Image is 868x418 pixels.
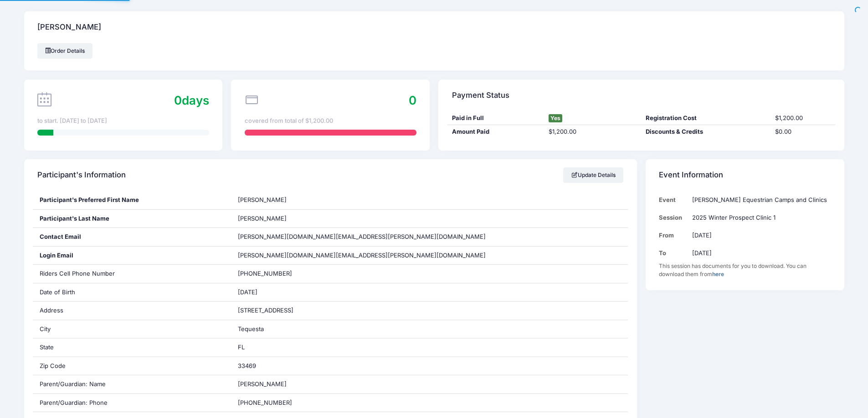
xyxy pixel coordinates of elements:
[238,325,264,332] span: Tequesta
[37,43,93,59] a: Order Details
[238,233,486,240] span: [PERSON_NAME][DOMAIN_NAME][EMAIL_ADDRESS][PERSON_NAME][DOMAIN_NAME]
[447,114,544,123] div: Paid in Full
[174,93,182,107] span: 0
[33,210,231,228] div: Participant's Last Name
[33,247,231,265] div: Login Email
[245,116,416,126] div: covered from total of $1,200.00
[33,191,231,209] div: Participant's Preferred First Name
[238,196,287,203] span: [PERSON_NAME]
[659,162,723,188] h4: Event Information
[659,262,831,278] div: This session has documents for you to download. You can download them from
[688,227,831,244] td: [DATE]
[33,320,231,338] div: City
[238,343,245,351] span: FL
[641,127,770,136] div: Discounts & Credits
[659,191,687,209] td: Event
[33,265,231,283] div: Riders Cell Phone Number
[688,244,831,262] td: [DATE]
[549,114,562,122] span: Yes
[544,127,642,136] div: $1,200.00
[33,283,231,302] div: Date of Birth
[447,127,544,136] div: Amount Paid
[712,271,724,277] a: here
[33,228,231,246] div: Contact Email
[33,357,231,375] div: Zip Code
[238,362,256,369] span: 33469
[238,251,486,260] span: [PERSON_NAME][DOMAIN_NAME][EMAIL_ADDRESS][PERSON_NAME][DOMAIN_NAME]
[659,244,687,262] td: To
[238,270,292,277] span: [PHONE_NUMBER]
[659,227,687,244] td: From
[409,93,416,107] span: 0
[688,191,831,209] td: [PERSON_NAME] Equestrian Camps and Clinics
[563,167,624,183] a: Update Details
[452,82,509,108] h4: Payment Status
[238,307,293,314] span: [STREET_ADDRESS]
[33,394,231,412] div: Parent/Guardian: Phone
[37,162,126,188] h4: Participant's Information
[174,91,209,109] div: days
[659,209,687,227] td: Session
[238,215,287,222] span: [PERSON_NAME]
[770,114,835,123] div: $1,200.00
[238,399,292,406] span: [PHONE_NUMBER]
[37,116,209,126] div: to start. [DATE] to [DATE]
[641,114,770,123] div: Registration Cost
[238,380,287,388] span: [PERSON_NAME]
[37,15,101,40] h4: [PERSON_NAME]
[238,288,257,296] span: [DATE]
[688,209,831,227] td: 2025 Winter Prospect Clinic 1
[33,338,231,357] div: State
[770,127,835,136] div: $0.00
[33,375,231,393] div: Parent/Guardian: Name
[33,302,231,320] div: Address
